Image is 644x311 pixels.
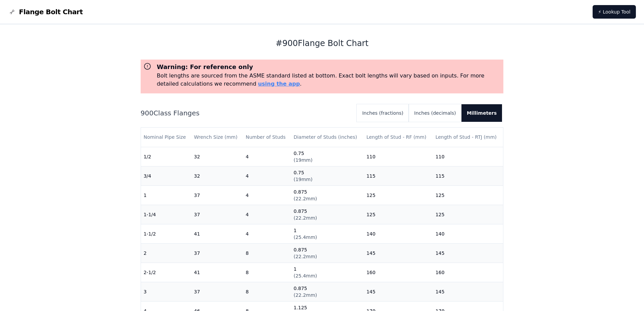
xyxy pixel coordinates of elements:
[157,62,501,72] h3: Warning: For reference only
[364,128,433,147] th: Length of Stud - RF (mm)
[433,147,503,166] td: 110
[243,147,291,166] td: 4
[433,185,503,205] td: 125
[409,104,461,122] button: Inches (decimals)
[191,128,243,147] th: Wrench Size (mm)
[433,243,503,263] td: 145
[141,108,352,118] h2: 900 Class Flanges
[364,166,433,185] td: 115
[243,128,291,147] th: Number of Studs
[291,224,363,243] td: 1
[291,263,363,282] td: 1
[293,273,317,279] span: ( 25.4mm )
[141,243,191,263] td: 2
[364,282,433,301] td: 145
[19,7,83,17] span: Flange Bolt Chart
[433,224,503,243] td: 140
[291,282,363,301] td: 0.875
[433,166,503,185] td: 115
[433,205,503,224] td: 125
[243,166,291,185] td: 4
[243,263,291,282] td: 8
[293,235,317,240] span: ( 25.4mm )
[364,243,433,263] td: 145
[141,185,191,205] td: 1
[293,157,312,163] span: ( 19mm )
[593,5,636,19] a: ⚡ Lookup Tool
[461,104,502,122] button: Millimeters
[191,263,243,282] td: 41
[364,224,433,243] td: 140
[291,243,363,263] td: 0.875
[141,128,191,147] th: Nominal Pipe Size
[191,224,243,243] td: 41
[243,224,291,243] td: 4
[191,243,243,263] td: 37
[364,185,433,205] td: 125
[364,205,433,224] td: 125
[191,166,243,185] td: 32
[291,147,363,166] td: 0.75
[243,205,291,224] td: 4
[191,185,243,205] td: 37
[141,205,191,224] td: 1-1/4
[291,205,363,224] td: 0.875
[291,128,363,147] th: Diameter of Studs (inches)
[243,243,291,263] td: 8
[433,263,503,282] td: 160
[258,81,300,87] a: using the app
[191,147,243,166] td: 32
[293,254,317,259] span: ( 22.2mm )
[293,177,312,182] span: ( 19mm )
[191,205,243,224] td: 37
[141,166,191,185] td: 3/4
[364,263,433,282] td: 160
[141,147,191,166] td: 1/2
[293,292,317,298] span: ( 22.2mm )
[8,7,83,17] a: Flange Bolt Chart LogoFlange Bolt Chart
[291,166,363,185] td: 0.75
[141,282,191,301] td: 3
[157,72,501,88] p: Bolt lengths are sourced from the ASME standard listed at bottom. Exact bolt lengths will vary ba...
[364,147,433,166] td: 110
[293,215,317,221] span: ( 22.2mm )
[243,282,291,301] td: 8
[433,282,503,301] td: 145
[8,8,16,16] img: Flange Bolt Chart Logo
[141,263,191,282] td: 2-1/2
[141,38,504,49] h1: # 900 Flange Bolt Chart
[357,104,409,122] button: Inches (fractions)
[291,185,363,205] td: 0.875
[191,282,243,301] td: 37
[433,128,503,147] th: Length of Stud - RTJ (mm)
[293,196,317,201] span: ( 22.2mm )
[243,185,291,205] td: 4
[141,224,191,243] td: 1-1/2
